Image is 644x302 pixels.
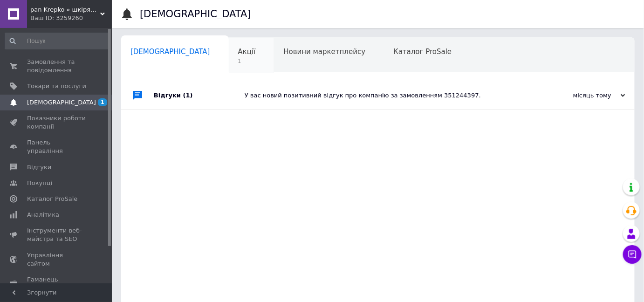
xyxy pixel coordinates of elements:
[27,82,86,90] span: Товари та послуги
[27,226,86,243] span: Інструменти веб-майстра та SEO
[130,48,210,56] span: [DEMOGRAPHIC_DATA]
[140,8,251,20] h1: [DEMOGRAPHIC_DATA]
[623,245,642,264] button: Чат з покупцем
[30,14,112,22] div: Ваш ID: 3259260
[27,275,86,292] span: Гаманець компанії
[27,251,86,268] span: Управління сайтом
[27,179,52,187] span: Покупці
[27,98,96,107] span: [DEMOGRAPHIC_DATA]
[238,58,256,65] span: 1
[30,6,100,14] span: pan Krepko » шкіряні вироби ручної роботи
[27,211,59,219] span: Аналітика
[238,48,256,56] span: Акції
[27,114,86,131] span: Показники роботи компанії
[283,48,365,56] span: Новини маркетплейсу
[27,58,86,75] span: Замовлення та повідомлення
[27,138,86,155] span: Панель управління
[27,195,77,203] span: Каталог ProSale
[183,92,193,99] span: (1)
[27,163,51,172] span: Відгуки
[393,48,452,56] span: Каталог ProSale
[532,91,625,100] div: місяць тому
[245,91,532,100] div: У вас новий позитивний відгук про компанію за замовленням 351244397.
[154,82,245,110] div: Відгуки
[5,33,110,49] input: Пошук
[98,98,107,106] span: 1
